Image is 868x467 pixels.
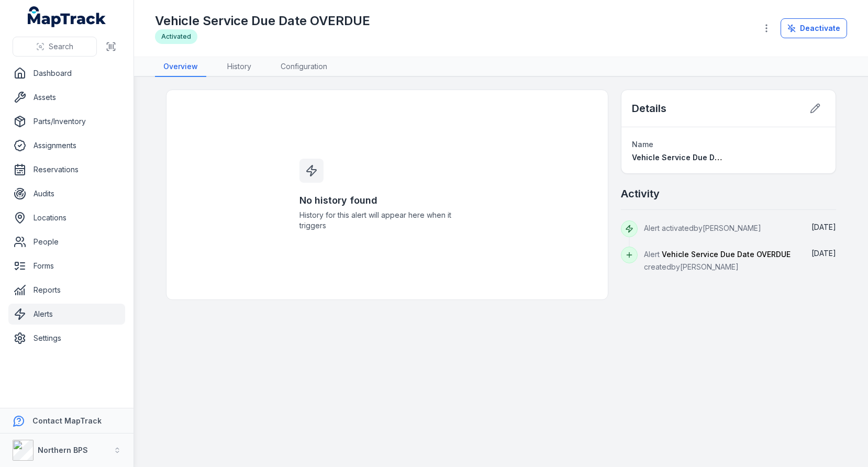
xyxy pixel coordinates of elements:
[621,186,660,201] h2: Activity
[632,140,653,149] span: Name
[644,250,791,271] span: Alert created by [PERSON_NAME]
[8,328,125,349] a: Settings
[811,223,836,231] span: [DATE]
[781,18,847,38] button: Deactivate
[299,210,475,231] span: History for this alert will appear here when it triggers
[632,101,666,116] h2: Details
[8,135,125,156] a: Assignments
[8,207,125,228] a: Locations
[8,159,125,180] a: Reservations
[662,250,791,259] span: Vehicle Service Due Date OVERDUE
[299,193,475,208] h3: No history found
[155,13,370,29] h1: Vehicle Service Due Date OVERDUE
[272,57,336,77] a: Configuration
[8,280,125,301] a: Reports
[8,304,125,325] a: Alerts
[8,63,125,84] a: Dashboard
[632,153,763,162] span: Vehicle Service Due Date OVERDUE
[8,111,125,132] a: Parts/Inventory
[8,231,125,252] a: People
[155,57,206,77] a: Overview
[8,87,125,108] a: Assets
[811,249,836,258] time: 25/09/2025, 2:10:51 pm
[811,249,836,258] span: [DATE]
[8,183,125,204] a: Audits
[811,223,836,231] time: 25/09/2025, 2:11:22 pm
[49,41,73,52] span: Search
[13,37,97,57] button: Search
[38,446,88,454] strong: Northern BPS
[644,224,761,232] span: Alert activated by [PERSON_NAME]
[155,29,197,44] div: Activated
[32,416,102,425] strong: Contact MapTrack
[219,57,260,77] a: History
[28,6,106,27] a: MapTrack
[8,255,125,276] a: Forms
